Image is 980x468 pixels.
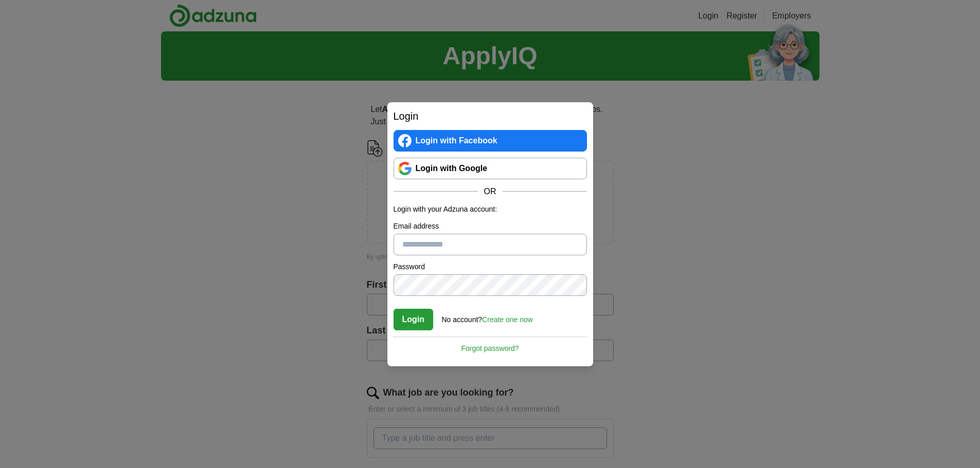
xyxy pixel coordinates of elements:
div: No account? [442,308,533,325]
a: Login with Facebook [394,130,587,152]
button: Login [394,309,434,330]
label: Email address [394,221,587,232]
a: Forgot password? [394,336,587,354]
label: Password [394,261,587,272]
a: Login with Google [394,158,587,179]
p: Login with your Adzuna account: [394,204,587,215]
h2: Login [394,108,587,124]
span: OR [478,185,503,198]
a: Create one now [482,315,533,324]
